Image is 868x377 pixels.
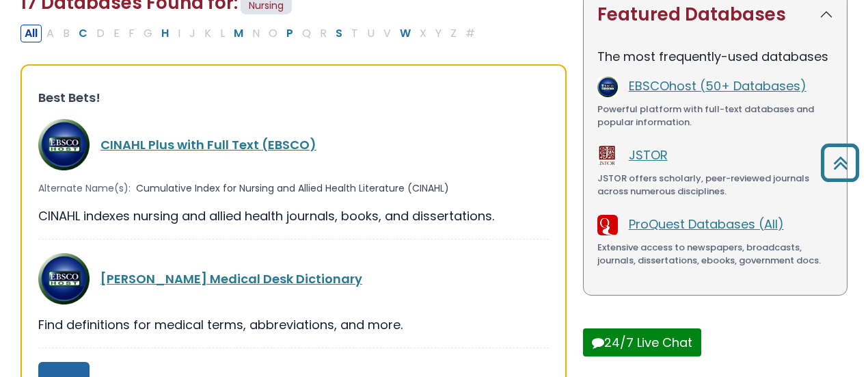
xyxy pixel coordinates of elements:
button: Filter Results P [282,25,297,42]
div: Alpha-list to filter by first letter of database name [21,24,480,41]
button: Filter Results W [396,25,415,42]
a: Back to Top [815,150,865,175]
button: Filter Results M [230,25,247,42]
button: All [21,25,42,42]
button: 24/7 Live Chat [583,328,701,356]
div: Extensive access to newspapers, broadcasts, journals, dissertations, ebooks, government docs. [597,241,833,268]
a: ProQuest Databases (All) [629,216,784,233]
span: Alternate Name(s): [38,181,131,196]
a: EBSCOhost (50+ Databases) [629,77,806,94]
div: CINAHL indexes nursing and allied health journals, books, and dissertations. [38,207,549,225]
span: Cumulative Index for Nursing and Allied Health Literature (CINAHL) [136,181,449,196]
button: Filter Results S [331,25,347,42]
a: CINAHL Plus with Full Text (EBSCO) [100,136,316,153]
button: Filter Results H [157,25,173,42]
p: The most frequently-used databases [597,47,833,66]
a: [PERSON_NAME] Medical Desk Dictionary [100,270,362,287]
h3: Best Bets! [38,90,549,105]
div: JSTOR offers scholarly, peer-reviewed journals across numerous disciplines. [597,172,833,198]
div: Find definitions for medical terms, abbreviations, and more. [38,315,549,334]
a: JSTOR [629,146,668,164]
div: Powerful platform with full-text databases and popular information. [597,103,833,129]
button: Filter Results C [74,25,92,42]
